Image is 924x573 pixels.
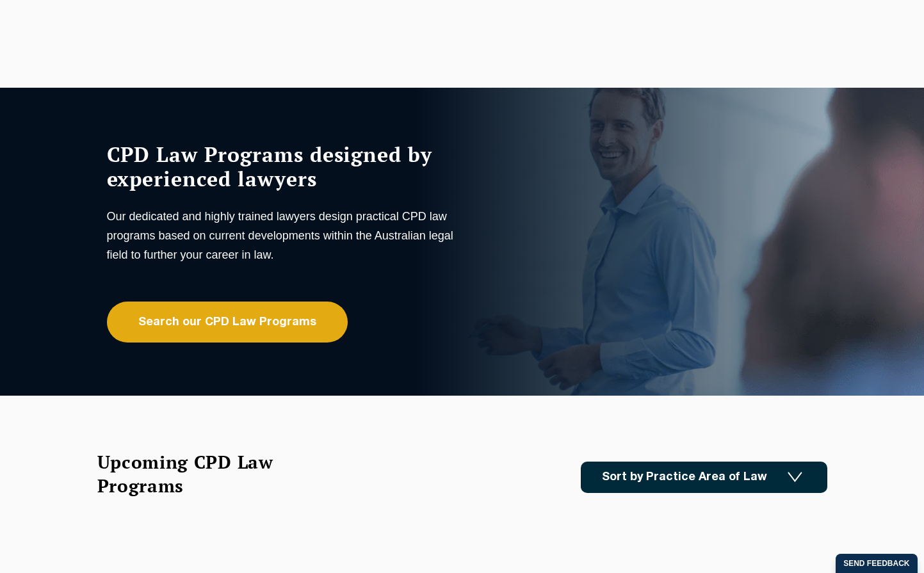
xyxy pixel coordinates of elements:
[107,207,459,264] p: Our dedicated and highly trained lawyers design practical CPD law programs based on current devel...
[788,472,802,483] img: Icon
[107,142,459,191] h1: CPD Law Programs designed by experienced lawyers
[581,462,827,493] a: Sort by Practice Area of Law
[107,302,348,343] a: Search our CPD Law Programs
[97,450,305,497] h2: Upcoming CPD Law Programs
